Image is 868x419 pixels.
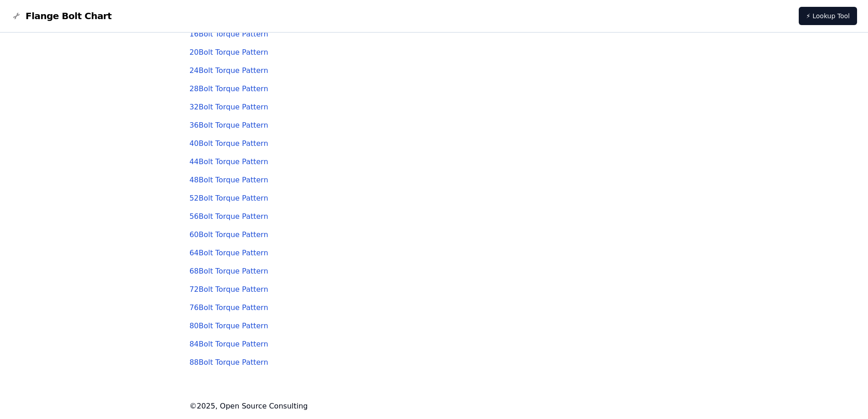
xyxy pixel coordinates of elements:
[190,358,268,367] a: 88Bolt Torque Pattern
[190,303,268,312] a: 76Bolt Torque Pattern
[190,66,268,75] a: 24Bolt Torque Pattern
[190,230,268,239] a: 60Bolt Torque Pattern
[190,30,268,38] a: 16Bolt Torque Pattern
[190,121,268,129] a: 36Bolt Torque Pattern
[190,321,268,330] a: 80Bolt Torque Pattern
[190,401,679,412] footer: © 2025 , Open Source Consulting
[26,10,112,22] span: Flange Bolt Chart
[190,139,268,148] a: 40Bolt Torque Pattern
[190,157,268,166] a: 44Bolt Torque Pattern
[190,103,268,111] a: 32Bolt Torque Pattern
[190,248,268,257] a: 64Bolt Torque Pattern
[190,176,268,184] a: 48Bolt Torque Pattern
[190,212,268,221] a: 56Bolt Torque Pattern
[190,285,268,294] a: 72Bolt Torque Pattern
[190,194,268,202] a: 52Bolt Torque Pattern
[190,267,268,275] a: 68Bolt Torque Pattern
[799,7,857,25] a: ⚡ Lookup Tool
[190,340,268,348] a: 84Bolt Torque Pattern
[190,48,268,57] a: 20Bolt Torque Pattern
[190,84,268,93] a: 28Bolt Torque Pattern
[11,10,22,21] img: Flange Bolt Chart Logo
[11,10,112,22] a: Flange Bolt Chart LogoFlange Bolt Chart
